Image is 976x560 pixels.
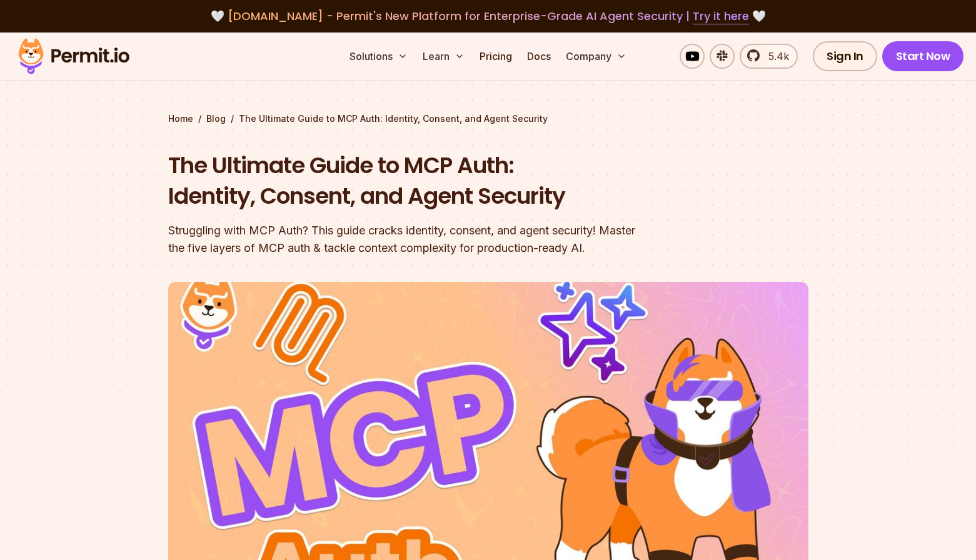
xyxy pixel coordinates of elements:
a: Start Now [882,41,964,71]
a: Home [168,112,193,125]
a: Sign In [813,41,877,71]
span: [DOMAIN_NAME] - Permit's New Platform for Enterprise-Grade AI Agent Security | [228,8,749,24]
button: Learn [418,44,470,69]
a: Pricing [475,44,517,69]
div: / / [168,112,808,125]
a: Blog [206,112,226,125]
div: Struggling with MCP Auth? This guide cracks identity, consent, and agent security! Master the fiv... [168,222,648,257]
a: 5.4k [740,44,798,69]
button: Solutions [345,44,413,69]
a: Try it here [693,8,749,24]
button: Company [561,44,631,69]
img: Permit logo [13,35,135,77]
span: 5.4k [761,49,789,64]
div: 🤍 🤍 [30,7,946,25]
h1: The Ultimate Guide to MCP Auth: Identity, Consent, and Agent Security [168,150,648,212]
a: Docs [522,44,556,69]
